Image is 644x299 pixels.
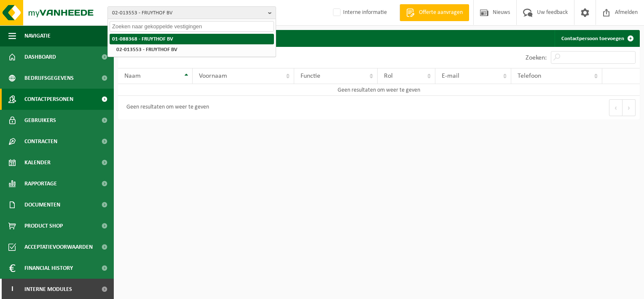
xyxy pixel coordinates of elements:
[24,89,73,110] span: Contactpersonen
[24,110,56,131] span: Gebruikers
[555,30,639,47] a: Contactpersoon toevoegen
[24,194,60,215] span: Documenten
[24,258,73,279] span: Financial History
[199,73,227,79] span: Voornaam
[112,7,265,19] span: 02-013553 - FRUYTHOF BV
[24,25,51,46] span: Navigatie
[417,8,465,17] span: Offerte aanvragen
[124,73,141,79] span: Naam
[118,84,640,96] td: Geen resultaten om weer te geven
[384,73,393,79] span: Rol
[24,173,57,194] span: Rapportage
[110,21,274,32] input: Zoeken naar gekoppelde vestigingen
[122,100,209,115] div: Geen resultaten om weer te geven
[24,236,93,258] span: Acceptatievoorwaarden
[24,152,51,173] span: Kalender
[114,44,274,55] li: 02-013553 - FRUYTHOF BV
[24,68,74,89] span: Bedrijfsgegevens
[24,46,56,68] span: Dashboard
[331,6,387,19] label: Interne informatie
[24,215,63,236] span: Product Shop
[400,4,469,21] a: Offerte aanvragen
[609,99,623,116] button: Previous
[518,73,541,79] span: Telefoon
[623,99,636,116] button: Next
[112,36,173,42] strong: 01-088368 - FRUYTHOF BV
[526,54,547,61] label: Zoeken:
[442,73,459,79] span: E-mail
[301,73,320,79] span: Functie
[24,131,57,152] span: Contracten
[107,6,276,19] button: 02-013553 - FRUYTHOF BV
